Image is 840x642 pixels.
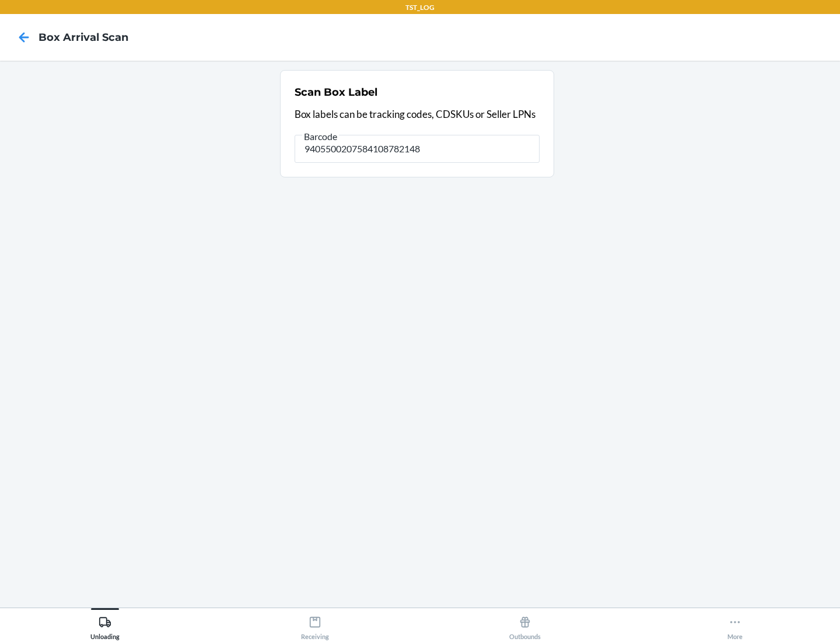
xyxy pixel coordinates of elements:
[302,131,339,142] span: Barcode
[90,611,120,640] div: Unloading
[295,107,540,122] p: Box labels can be tracking codes, CDSKUs or Seller LPNs
[295,85,377,100] h2: Scan Box Label
[727,611,743,640] div: More
[38,30,128,45] h4: Box Arrival Scan
[630,608,840,640] button: More
[210,608,420,640] button: Receiving
[301,611,329,640] div: Receiving
[420,608,630,640] button: Outbounds
[509,611,541,640] div: Outbounds
[405,2,435,13] p: TST_LOG
[295,135,540,163] input: Barcode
